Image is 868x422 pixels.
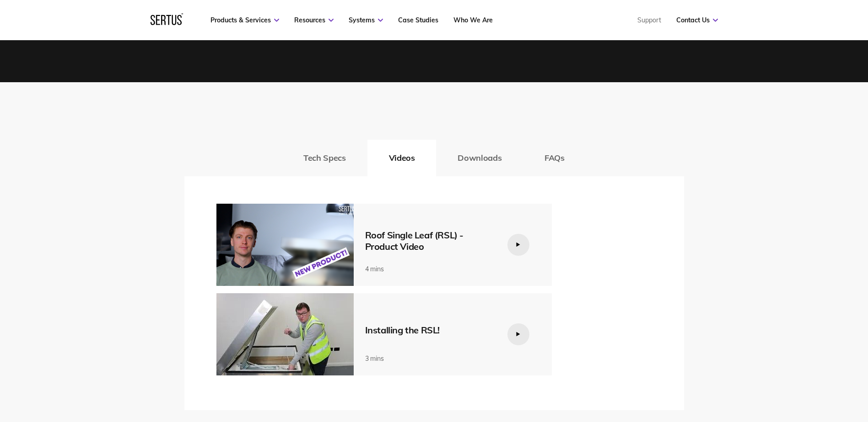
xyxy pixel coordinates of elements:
button: FAQs [523,140,586,176]
button: Downloads [436,140,523,176]
a: Case Studies [398,16,438,24]
a: Systems [349,16,383,24]
div: Roof Single Leaf (RSL) - Product Video [365,229,493,252]
a: Contact Us [676,16,718,24]
button: Tech Specs [282,140,367,176]
div: Installing the RSL! [365,324,493,336]
a: Products & Services [210,16,279,24]
a: Support [637,16,661,24]
div: 4 mins [365,265,493,273]
a: Resources [294,16,334,24]
a: Who We Are [453,16,493,24]
div: 3 mins [365,354,493,363]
